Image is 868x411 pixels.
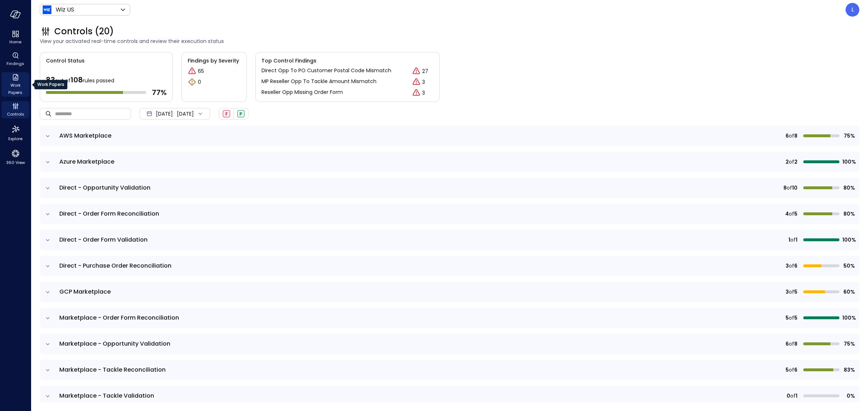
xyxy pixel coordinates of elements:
span: 75% [842,340,855,348]
span: Direct - Order Form Validation [59,235,148,244]
span: F [225,111,228,117]
span: of [789,132,794,140]
span: of [789,158,794,166]
span: Marketplace - Order Form Reconciliation [59,313,179,322]
div: Explore [1,123,29,143]
p: 0 [198,78,201,86]
span: 83 [46,75,55,85]
span: 80% [842,184,855,192]
p: 27 [422,68,428,75]
span: Marketplace - Opportunity Validation [59,339,170,348]
span: 3 [786,288,789,296]
div: Work Papers [1,72,29,97]
span: View your activated real-time controls and review their execution status [40,37,859,45]
span: 0% [842,392,855,400]
span: 6 [794,262,797,270]
p: Reseller Opp Missing Order Form [261,88,343,96]
div: Findings [1,51,29,68]
div: Warning [188,78,196,86]
span: Marketplace - Tackle Validation [59,391,154,400]
p: 65 [198,68,204,75]
div: Leah Collins [846,3,859,17]
span: Findings [7,60,24,67]
span: 100% [842,236,855,244]
span: 60% [842,288,855,296]
button: expand row [44,289,51,296]
span: of [790,392,796,400]
span: of [789,210,794,218]
span: Findings by Severity [188,57,241,65]
span: 6 [786,340,789,348]
div: Home [1,29,29,46]
span: 360 View [6,159,25,166]
button: expand row [44,367,51,374]
p: Direct Opp To PO Customer Postal Code Mismatch [261,67,391,74]
span: 75% [842,132,855,140]
span: of [789,366,794,374]
span: Control Status [40,52,85,65]
span: 100% [842,158,855,166]
span: 5 [794,288,797,296]
span: 1 [788,236,790,244]
span: of [789,288,794,296]
button: expand row [44,263,51,270]
span: 1 [796,236,797,244]
p: MP Reseller Opp To Tackle Amount Mismatch [261,78,376,85]
div: Critical [412,67,421,75]
span: 83% [842,366,855,374]
span: [DATE] [156,110,173,118]
a: Direct Opp To PO Customer Postal Code Mismatch [261,67,391,75]
span: 8 [794,340,797,348]
span: 3 [786,262,789,270]
span: 80% [842,210,855,218]
div: Critical [188,67,196,75]
span: 6 [786,132,789,140]
span: 5 [794,210,797,218]
span: rules passed [83,77,114,84]
span: Direct - Opportunity Validation [59,183,150,192]
span: of [787,184,792,192]
button: expand row [44,237,51,244]
span: 5 [786,314,789,322]
span: of [789,314,794,322]
span: 77 % [152,88,167,97]
span: of [790,236,796,244]
a: Reseller Opp Missing Order Form [261,88,343,97]
span: Home [9,38,21,46]
span: 1 [796,392,797,400]
button: expand row [44,315,51,322]
div: Critical [412,78,421,86]
span: 10 [792,184,797,192]
span: Controls [7,111,24,118]
button: expand row [44,341,51,348]
p: 3 [422,89,425,97]
span: out of [55,77,71,84]
span: of [789,262,794,270]
span: 0 [787,392,790,400]
span: Controls (20) [54,26,114,37]
span: GCP Marketplace [59,287,111,296]
div: Failed [223,110,230,117]
span: Top Control Findings [261,57,434,65]
span: 6 [794,366,797,374]
span: 2 [786,158,789,166]
span: Azure Marketplace [59,157,114,166]
span: Explore [8,135,22,142]
span: 5 [786,366,789,374]
button: expand row [44,133,51,140]
span: P [239,111,242,117]
span: 100% [842,314,855,322]
span: Direct - Purchase Order Reconciliation [59,261,171,270]
span: 5 [794,314,797,322]
p: L [851,5,854,14]
p: Wiz US [56,5,74,14]
span: 8 [783,184,787,192]
span: 4 [785,210,789,218]
a: MP Reseller Opp To Tackle Amount Mismatch [261,78,376,86]
p: 3 [422,78,425,86]
span: AWS Marketplace [59,131,111,140]
button: expand row [44,393,51,400]
span: Marketplace - Tackle Reconciliation [59,365,166,374]
span: 50% [842,262,855,270]
button: expand row [44,185,51,192]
